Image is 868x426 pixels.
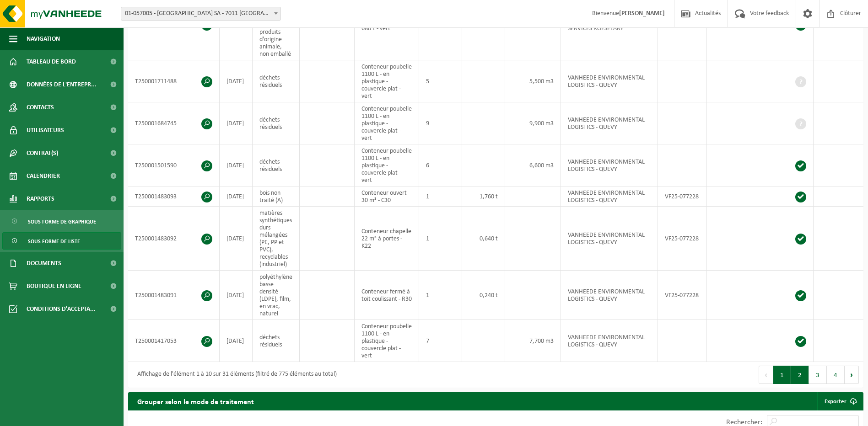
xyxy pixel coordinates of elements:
[419,186,462,207] td: 1
[253,102,300,144] td: déchets résiduels
[658,271,707,320] td: VF25-077228
[355,102,419,144] td: Conteneur poubelle 1100 L - en plastique - couvercle plat - vert
[726,419,762,426] label: Rechercher:
[561,60,658,102] td: VANHEEDE ENVIRONMENTAL LOGISTICS - QUEVY
[355,207,419,271] td: Conteneur chapelle 22 m³ à portes - K22
[253,320,300,362] td: déchets résiduels
[27,187,54,210] span: Rapports
[462,207,505,271] td: 0,640 t
[505,144,561,186] td: 6,600 m3
[355,60,419,102] td: Conteneur poubelle 1100 L - en plastique - couvercle plat - vert
[773,366,791,384] button: 1
[561,102,658,144] td: VANHEEDE ENVIRONMENTAL LOGISTICS - QUEVY
[355,320,419,362] td: Conteneur poubelle 1100 L - en plastique - couvercle plat - vert
[27,275,81,298] span: Boutique en ligne
[128,60,220,102] td: T250001711488
[27,27,60,50] span: Navigation
[355,144,419,186] td: Conteneur poubelle 1100 L - en plastique - couvercle plat - vert
[253,60,300,102] td: déchets résiduels
[505,60,561,102] td: 5,500 m3
[619,10,665,17] strong: [PERSON_NAME]
[561,144,658,186] td: VANHEEDE ENVIRONMENTAL LOGISTICS - QUEVY
[658,186,707,207] td: VF25-077228
[28,213,96,230] span: Sous forme de graphique
[253,207,300,271] td: matières synthétiques durs mélangées (PE, PP et PVC), recyclables (industriel)
[845,366,859,384] button: Next
[128,144,220,186] td: T250001501590
[505,102,561,144] td: 9,900 m3
[561,320,658,362] td: VANHEEDE ENVIRONMENTAL LOGISTICS - QUEVY
[355,271,419,320] td: Conteneur fermé à toit coulissant - R30
[27,50,76,73] span: Tableau de bord
[121,7,281,21] span: 01-057005 - HEDELAB SA - 7011 GHLIN, ROUTE DE WALLONIE 138-140
[128,207,220,271] td: T250001483092
[561,271,658,320] td: VANHEEDE ENVIRONMENTAL LOGISTICS - QUEVY
[791,366,809,384] button: 2
[220,320,253,362] td: [DATE]
[27,73,97,96] span: Données de l'entrepr...
[27,165,60,187] span: Calendrier
[462,271,505,320] td: 0,240 t
[561,186,658,207] td: VANHEEDE ENVIRONMENTAL LOGISTICS - QUEVY
[462,186,505,207] td: 1,760 t
[27,96,54,119] span: Contacts
[220,207,253,271] td: [DATE]
[355,186,419,207] td: Conteneur ouvert 30 m³ - C30
[759,366,773,384] button: Previous
[128,271,220,320] td: T250001483091
[419,144,462,186] td: 6
[27,142,58,165] span: Contrat(s)
[817,392,863,410] a: Exporter
[27,252,61,275] span: Documents
[658,207,707,271] td: VF25-077228
[561,207,658,271] td: VANHEEDE ENVIRONMENTAL LOGISTICS - QUEVY
[28,233,80,250] span: Sous forme de liste
[27,298,96,320] span: Conditions d'accepta...
[419,271,462,320] td: 1
[419,320,462,362] td: 7
[827,366,845,384] button: 4
[419,102,462,144] td: 9
[419,60,462,102] td: 5
[419,207,462,271] td: 1
[27,119,64,142] span: Utilisateurs
[2,213,121,230] a: Sous forme de graphique
[253,186,300,207] td: bois non traité (A)
[220,144,253,186] td: [DATE]
[253,144,300,186] td: déchets résiduels
[128,186,220,207] td: T250001483093
[128,102,220,144] td: T250001684745
[128,392,263,410] h2: Grouper selon le mode de traitement
[220,102,253,144] td: [DATE]
[220,60,253,102] td: [DATE]
[2,232,121,250] a: Sous forme de liste
[128,320,220,362] td: T250001417053
[133,367,337,383] div: Affichage de l'élément 1 à 10 sur 31 éléments (filtré de 775 éléments au total)
[121,7,280,20] span: 01-057005 - HEDELAB SA - 7011 GHLIN, ROUTE DE WALLONIE 138-140
[253,271,300,320] td: polyéthylène basse densité (LDPE), film, en vrac, naturel
[220,186,253,207] td: [DATE]
[809,366,827,384] button: 3
[505,320,561,362] td: 7,700 m3
[220,271,253,320] td: [DATE]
